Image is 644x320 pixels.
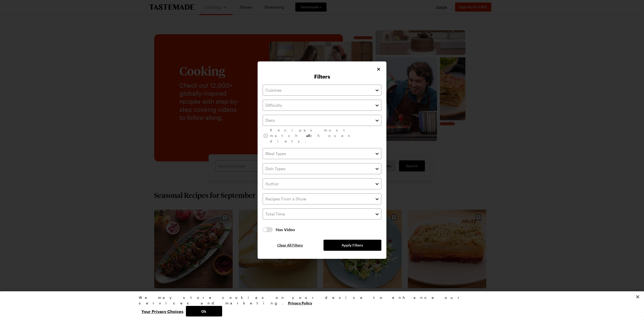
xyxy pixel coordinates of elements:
button: Close [376,66,381,72]
input: Difficulty [263,100,381,111]
div: We may store cookies on your device to enhance our services and marketing. [139,295,501,306]
button: Apply Filters [324,240,381,251]
button: Close [632,291,643,302]
input: Diets [263,115,381,126]
span: all [306,133,310,138]
input: Recipes From a Show [263,193,381,204]
input: Total Time [263,208,381,220]
a: More information about your privacy, opens in a new tab [288,300,312,305]
span: Apply Filters [342,243,363,248]
span: Has Video [276,227,381,233]
h2: Filters [263,74,381,80]
input: Author [263,178,381,189]
input: Meal Types [263,148,381,159]
span: Clear All Filters [277,243,303,248]
p: Recipes must match chosen diets. [270,127,381,144]
input: Cuisines [263,85,381,96]
input: Dish Types [263,163,381,174]
div: Privacy [139,295,501,316]
button: Your Privacy Choices [139,306,186,316]
button: Clear All Filters [263,243,317,248]
button: Ok [186,306,222,316]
